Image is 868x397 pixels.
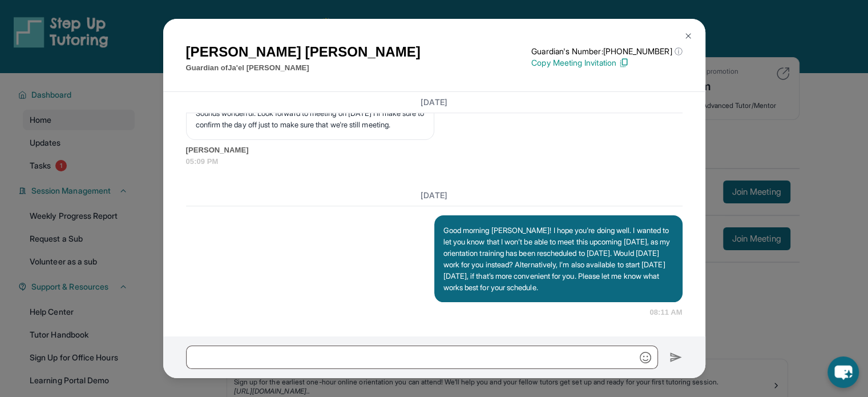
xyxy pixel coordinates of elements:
[674,46,682,57] span: ⓘ
[186,42,421,62] h1: [PERSON_NAME] [PERSON_NAME]
[531,57,682,69] p: Copy Meeting Invitation
[531,46,682,57] p: Guardian's Number: [PHONE_NUMBER]
[443,224,673,293] p: Good morning [PERSON_NAME]! I hope you're doing well. I wanted to let you know that I won’t be ab...
[649,307,682,318] span: 08:11 AM
[186,145,683,156] span: [PERSON_NAME]
[669,351,683,364] img: Send icon
[186,97,683,108] h3: [DATE]
[186,156,683,167] span: 05:09 PM
[186,190,683,201] h3: [DATE]
[640,352,651,363] img: Emoji
[684,31,693,41] img: Close Icon
[827,356,859,388] button: chat-button
[619,58,629,68] img: Copy Icon
[186,62,421,74] p: Guardian of Ja'el [PERSON_NAME]
[196,107,425,130] p: Sounds wonderful. Look forward to meeting on [DATE] I'll make sure to confirm the day off just to...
